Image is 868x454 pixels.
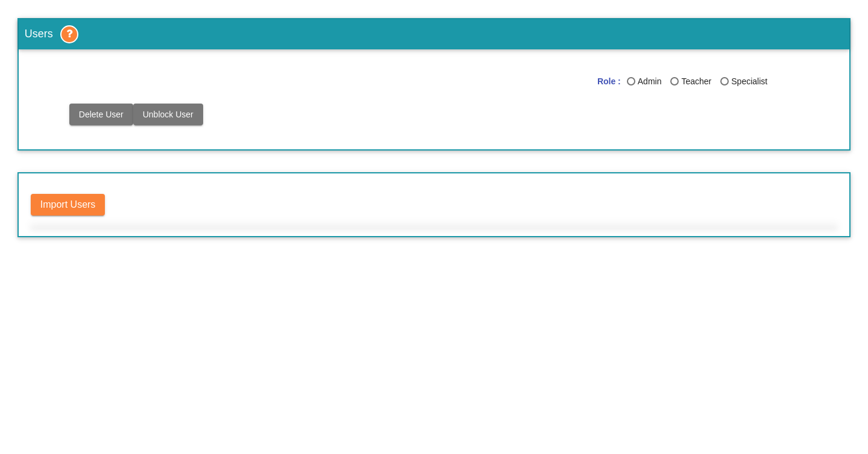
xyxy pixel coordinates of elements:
[69,104,133,125] button: Delete User
[627,75,776,92] mat-radio-group: Last Name
[79,110,124,119] span: Delete User
[597,75,621,92] mat-label: Role :
[188,72,333,82] input: Last Name
[31,72,176,82] input: First Name
[31,194,105,216] button: Import Users
[143,110,193,119] span: Unblock User
[345,72,585,82] input: E Mail
[19,19,849,49] h3: Users
[133,104,203,125] button: Unblock User
[635,75,662,88] div: Admin
[679,75,711,88] div: Teacher
[40,199,96,210] span: Import Users
[729,75,767,88] div: Specialist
